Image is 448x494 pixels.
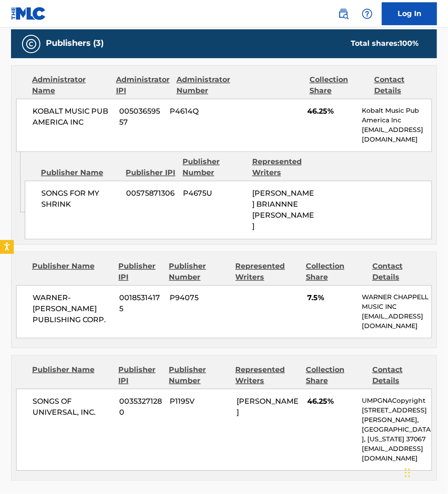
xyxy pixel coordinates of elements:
div: Drag [405,459,410,487]
span: 46.25% [307,396,355,407]
img: MLC Logo [11,7,46,20]
div: Publisher Number [169,365,229,387]
div: Publisher Name [41,168,119,179]
div: Contact Details [372,261,432,283]
div: Represented Writers [236,261,299,283]
div: Represented Writers [236,365,299,387]
span: 100 % [399,39,419,48]
div: Total shares: [351,38,419,49]
span: WARNER-[PERSON_NAME] PUBLISHING CORP. [33,293,112,326]
span: P1195V [170,396,230,407]
div: Publisher Number [183,157,245,179]
p: [STREET_ADDRESS][PERSON_NAME], [362,406,431,425]
span: 00503659557 [119,106,163,128]
span: [PERSON_NAME] [237,397,299,417]
div: Administrator IPI [116,75,170,97]
p: [GEOGRAPHIC_DATA], [US_STATE] 37067 [362,425,431,445]
span: P4614Q [170,106,230,117]
p: [EMAIL_ADDRESS][DOMAIN_NAME] [362,126,431,145]
img: search [338,8,349,19]
p: [EMAIL_ADDRESS][DOMAIN_NAME] [362,445,431,464]
span: 00185314175 [119,293,163,315]
img: Publishers [26,38,37,49]
p: UMPGNACopyright [362,396,431,406]
h5: Publishers (3) [46,38,104,49]
span: SONGS FOR MY SHRINK [41,188,119,210]
div: Help [358,5,376,23]
div: Collection Share [306,365,365,387]
span: [PERSON_NAME] BRIANNNE [PERSON_NAME] [252,189,314,231]
div: Publisher IPI [118,365,162,387]
span: P4675U [183,188,245,199]
div: Contact Details [374,75,432,97]
div: Administrator Name [32,75,109,97]
div: Represented Writers [252,157,315,179]
a: Log In [382,2,437,25]
div: Publisher Number [169,261,229,283]
p: [EMAIL_ADDRESS][DOMAIN_NAME] [362,312,431,331]
p: Kobalt Music Pub America Inc [362,106,431,126]
div: Administrator Number [177,75,234,97]
div: Publisher Name [32,365,111,387]
div: Publisher IPI [126,168,176,179]
div: Contact Details [372,365,432,387]
span: 7.5% [307,293,355,304]
div: Collection Share [306,261,365,283]
img: help [362,8,373,19]
span: 00575871306 [126,188,176,199]
p: WARNER CHAPPELL MUSIC INC [362,293,431,312]
iframe: Chat Widget [402,450,448,494]
span: 46.25% [307,106,355,117]
div: Collection Share [310,75,367,97]
span: KOBALT MUSIC PUB AMERICA INC [33,106,112,128]
a: Public Search [334,5,353,23]
div: Publisher IPI [118,261,162,283]
span: SONGS OF UNIVERSAL, INC. [33,396,112,418]
span: 00353271280 [119,396,163,418]
div: Publisher Name [32,261,111,283]
span: P94075 [170,293,230,304]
